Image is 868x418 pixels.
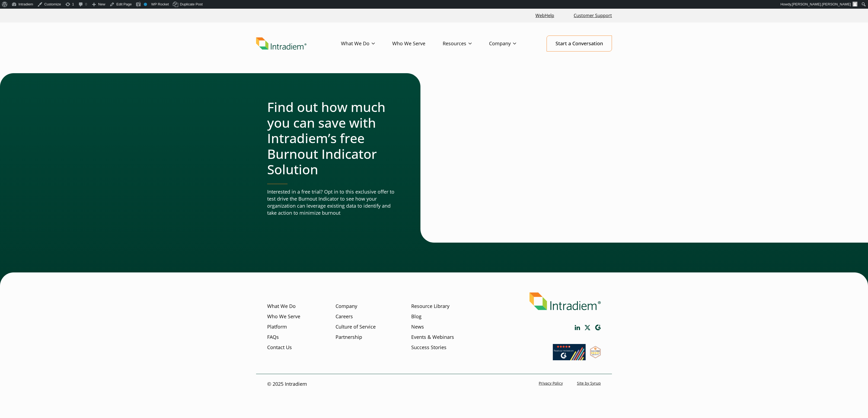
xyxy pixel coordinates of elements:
[553,344,586,360] img: Read our reviews on G2
[595,324,601,331] a: Link opens in a new window
[411,313,422,320] a: Blog
[590,346,601,358] img: SourceForge User Reviews
[256,37,307,50] img: Intradiem
[443,36,489,52] a: Resources
[267,188,399,217] p: Interested in a free trial? Opt in to this exclusive offer to test drive the Burnout Indicator to...
[590,353,601,360] a: Link opens in a new window
[572,10,614,21] a: Customer Support
[792,2,851,6] span: [PERSON_NAME].[PERSON_NAME]
[336,334,362,341] a: Partnership
[575,325,580,330] a: Link opens in a new window
[144,3,147,6] div: No index
[533,10,556,21] a: Link opens in a new window
[547,36,612,52] a: Start a Conversation
[267,99,399,177] h2: Find out how much you can save with Intradiem’s free Burnout Indicator Solution
[267,344,292,351] a: Contact Us
[411,334,454,341] a: Events & Webinars
[411,344,446,351] a: Success Stories
[336,323,376,330] a: Culture of Service
[267,313,300,320] a: Who We Serve
[489,36,534,52] a: Company
[411,303,449,310] a: Resource Library
[553,355,586,362] a: Link opens in a new window
[256,37,341,50] a: Link to homepage of Intradiem
[411,323,424,330] a: News
[341,36,392,52] a: What We Do
[336,313,353,320] a: Careers
[539,381,563,386] a: Privacy Policy
[267,334,279,341] a: FAQs
[529,292,601,310] img: Intradiem
[577,381,601,386] a: Site by Syrup
[267,381,307,388] p: © 2025 Intradiem
[267,303,296,310] a: What We Do
[585,325,591,330] a: Link opens in a new window
[267,323,287,330] a: Platform
[336,303,357,310] a: Company
[392,36,443,52] a: Who We Serve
